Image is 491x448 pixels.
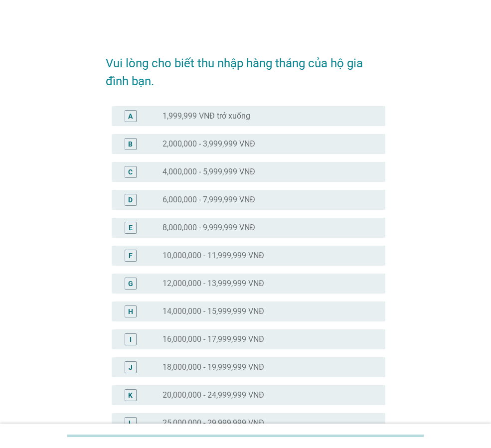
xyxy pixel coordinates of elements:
div: H [128,306,133,316]
label: 10,000,000 - 11,999,999 VNĐ [163,251,264,261]
label: 2,000,000 - 3,999,999 VNĐ [163,139,255,149]
div: D [128,194,133,205]
div: E [129,222,133,233]
div: J [129,362,133,372]
label: 6,000,000 - 7,999,999 VNĐ [163,195,255,205]
label: 12,000,000 - 13,999,999 VNĐ [163,279,264,289]
div: A [128,111,133,121]
label: 18,000,000 - 19,999,999 VNĐ [163,362,264,372]
label: 16,000,000 - 17,999,999 VNĐ [163,334,264,344]
div: F [129,250,133,261]
label: 14,000,000 - 15,999,999 VNĐ [163,306,264,316]
label: 4,000,000 - 5,999,999 VNĐ [163,167,255,177]
div: L [129,418,133,428]
label: 8,000,000 - 9,999,999 VNĐ [163,223,255,233]
label: 20,000,000 - 24,999,999 VNĐ [163,390,264,400]
div: K [128,390,133,400]
label: 1,999,999 VNĐ trở xuống [163,111,250,121]
label: 25,000,000 - 29,999,999 VNĐ [163,418,264,428]
div: B [128,139,133,149]
div: C [128,166,133,177]
h2: Vui lòng cho biết thu nhập hàng tháng của hộ gia đình bạn. [106,44,385,90]
div: I [130,334,132,344]
div: G [128,278,133,289]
